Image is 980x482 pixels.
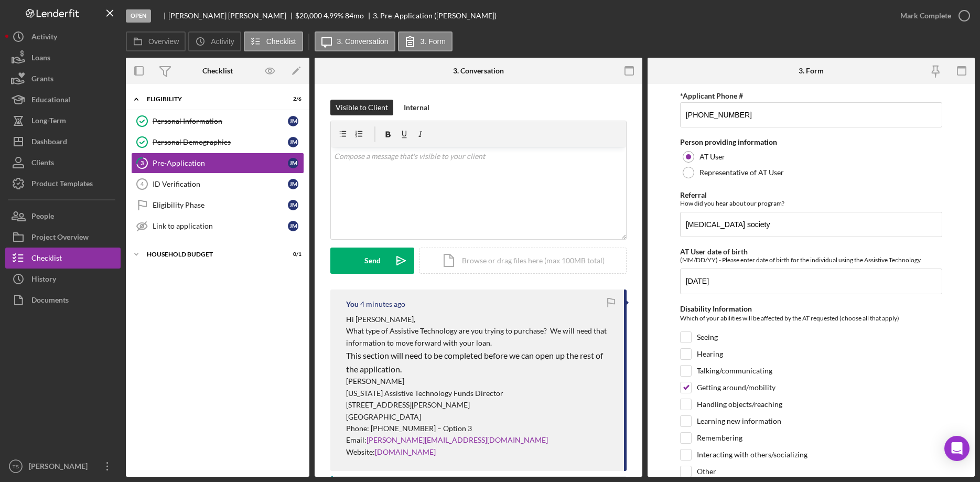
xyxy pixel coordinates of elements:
p: What type of Assistive Technology are you trying to purchase? We will need that information to mo... [346,325,613,349]
a: Loans [5,47,121,68]
button: Mark Complete [890,5,975,26]
button: Long-Term [5,110,121,131]
div: ID Verification [153,180,288,188]
div: J M [288,221,298,231]
div: [PERSON_NAME] [PERSON_NAME] [168,12,295,20]
p: Phone: [PHONE_NUMBER] – Option 3 [346,423,613,434]
a: Eligibility PhaseJM [131,195,304,216]
div: J M [288,137,298,147]
div: Eligibility Phase [153,201,288,209]
button: Checklist [244,31,303,51]
a: History [5,269,121,290]
div: Internal [404,100,429,115]
text: TS [13,464,19,469]
div: Household Budget [147,251,275,258]
label: 3. Form [421,37,446,46]
div: Personal Demographics [153,138,288,146]
label: *Applicant Phone # [680,91,743,100]
div: 0 / 1 [283,251,301,258]
div: Open [126,9,151,23]
button: Checklist [5,248,121,269]
div: Long-Term [31,110,66,134]
button: Send [330,248,414,274]
span: This section will need to be completed before we can open up the rest of the application. [346,350,605,374]
div: J M [288,200,298,210]
div: 3. Form [799,67,824,75]
div: Checklist [202,67,233,75]
tspan: 3 [141,159,144,166]
a: Personal DemographicsJM [131,132,304,153]
div: J M [288,116,298,126]
div: Person providing information [680,138,942,146]
button: Overview [126,31,186,51]
div: (MM/DD/YY) - Please enter date of birth for the individual using the Assistive Technology. [680,256,942,264]
button: Educational [5,89,121,110]
p: Email: [346,434,613,446]
div: 4.99 % [324,12,343,20]
div: Grants [31,68,53,92]
button: Activity [5,26,121,47]
div: Which of your abilities will be affected by the AT requested (choose all that apply) [680,313,942,326]
time: 2025-09-26 14:54 [360,300,405,308]
a: Personal InformationJM [131,111,304,132]
button: TS[PERSON_NAME] [5,456,121,477]
label: Representative of AT User [699,168,784,177]
div: Loans [31,47,50,71]
label: Seeing [697,332,718,342]
label: Interacting with others/socializing [697,449,807,460]
span: $20,000 [295,11,322,20]
div: 84 mo [345,12,364,20]
button: Dashboard [5,131,121,152]
button: 3. Form [398,31,453,51]
button: 3. Conversation [315,31,395,51]
a: [DOMAIN_NAME] [375,447,436,456]
button: Product Templates [5,173,121,194]
div: 2 / 6 [283,96,301,102]
p: [GEOGRAPHIC_DATA] [346,411,613,423]
button: Documents [5,290,121,310]
div: Checklist [31,248,62,271]
label: Getting around/mobility [697,382,776,393]
div: Mark Complete [900,5,951,26]
div: How did you hear about our program? [680,199,942,207]
a: [PERSON_NAME][EMAIL_ADDRESS][DOMAIN_NAME] [367,435,548,444]
p: Website: [346,446,613,458]
div: Pre-Application [153,159,288,167]
label: Other [697,466,716,477]
label: AT User [699,153,725,161]
div: Visible to Client [336,100,388,115]
div: You [346,300,359,308]
button: Activity [188,31,241,51]
div: 3. Pre-Application ([PERSON_NAME]) [373,12,497,20]
button: Internal [399,100,435,115]
a: Link to applicationJM [131,216,304,237]
label: Learning new information [697,416,781,426]
label: Hearing [697,349,723,359]
label: Referral [680,190,707,199]
div: J M [288,179,298,189]
a: 4ID VerificationJM [131,174,304,195]
p: [US_STATE] Assistive Technology Funds Director [346,388,613,399]
div: ELIGIBILITY [147,96,275,102]
button: Clients [5,152,121,173]
div: Open Intercom Messenger [944,436,970,461]
label: Overview [148,37,179,46]
div: Documents [31,290,69,313]
label: Talking/communicating [697,366,772,376]
button: Project Overview [5,227,121,248]
button: Grants [5,68,121,89]
label: Remembering [697,433,742,443]
div: Project Overview [31,227,89,250]
div: Link to application [153,222,288,230]
button: People [5,206,121,227]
